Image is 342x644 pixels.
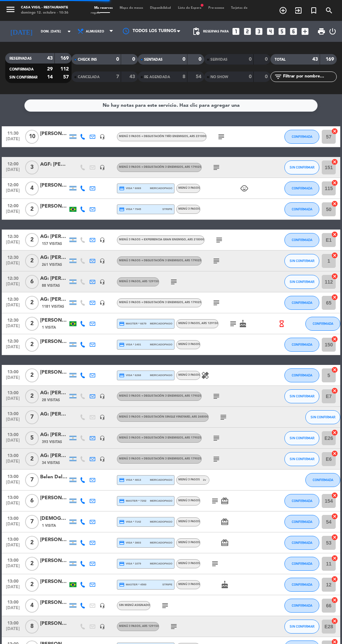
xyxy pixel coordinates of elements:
span: visa * 6069 [119,186,141,191]
span: 4 [25,181,39,195]
i: headset_mic [99,300,105,306]
button: CONFIRMADA [284,494,319,508]
div: domingo 12. octubre - 10:36 [21,10,68,16]
i: subject [212,257,221,265]
span: CHECK INS [78,58,97,61]
i: search [325,6,333,15]
div: [PERSON_NAME] [40,202,68,210]
i: arrow_drop_down [65,27,73,36]
span: 6 [25,275,39,289]
div: AG: [PERSON_NAME] [PERSON_NAME] X 2 / SUNTRIP [40,254,68,262]
span: Reservas para [203,30,229,33]
i: child_care [240,184,248,193]
span: v [200,476,209,484]
span: Pre-acceso [205,6,228,9]
span: visa * 6268 [119,373,141,378]
strong: 0 [199,57,203,62]
strong: 14 [47,75,53,80]
strong: 43 [47,56,53,61]
span: CONFIRMADA [292,499,312,503]
i: credit_card [119,207,125,212]
i: cancel [331,429,338,436]
span: Menú 3 Pasos [178,343,200,346]
span: 2 [203,478,204,482]
span: 3 [25,160,39,174]
span: SIN CONFIRMAR [290,457,314,461]
span: visa * 3803 [119,540,141,546]
span: 34 Visitas [42,460,60,466]
span: 2 [25,389,39,403]
i: cancel [331,534,338,541]
i: subject [212,299,221,307]
span: [DATE] [4,261,22,269]
span: CANCELADA [78,75,99,79]
span: SIN CONFIRMAR [290,436,314,440]
span: Menú 3 Pasos + Experiencia Gran Enemigo [119,238,204,241]
div: [PERSON_NAME] [PERSON_NAME] [40,316,68,324]
span: [DATE] [4,345,22,353]
span: [DATE] [4,375,22,383]
span: SERVIDAS [210,58,228,61]
div: Casa Vigil - Restaurante [21,5,68,10]
div: AG: [PERSON_NAME] X7/ [40,410,68,418]
i: healing [201,371,209,380]
span: SIN CONFIRMAR [311,415,335,419]
span: 12:30 [4,274,22,282]
strong: 0 [116,57,119,62]
button: CONFIRMADA [284,181,319,195]
span: 7 [25,473,39,487]
span: [DATE] [4,137,22,145]
span: 28 Visitas [42,397,60,403]
div: [PERSON_NAME] [40,536,68,544]
span: , ARS 179025 [183,301,201,304]
span: 12:30 [4,232,22,240]
button: CONFIRMADA [284,578,319,592]
span: master * 7202 [119,498,147,504]
span: stripe [162,207,172,211]
div: AG: [PERSON_NAME] X2/ TASTIC TRAVEL [40,233,68,241]
span: 12:00 [4,159,22,167]
button: CONFIRMADA [284,557,319,571]
span: CONFIRMADA [292,186,312,190]
span: SIN CONFIRMAR [290,280,314,284]
i: subject [212,163,221,172]
button: CONFIRMADA [284,233,319,247]
span: 88 Visitas [42,283,60,289]
span: [DATE] [4,240,22,248]
span: 11:30 [4,129,22,137]
span: Menú 3 Pasos [178,478,200,481]
span: Menú 3 pasos + Degustación trío enemigos [119,135,206,138]
strong: 0 [249,74,252,79]
span: 12:30 [4,253,22,261]
i: filter_list [274,73,282,81]
i: credit_card [119,519,125,525]
span: 157 Visitas [42,241,62,247]
i: subject [229,320,237,328]
i: headset_mic [99,134,105,140]
span: Menú 3 Pasos [178,322,218,325]
i: cancel [331,513,338,520]
button: SIN CONFIRMAR [284,275,319,289]
span: CONFIRMADA [9,68,34,71]
span: 6 [25,494,39,508]
i: credit_card [119,540,125,546]
i: subject [215,236,223,244]
span: visa * 7142 [119,519,141,525]
span: 12:00 [4,201,22,209]
button: SIN CONFIRMAR [284,452,319,466]
button: SIN CONFIRMAR [284,389,319,403]
span: NO SHOW [210,75,228,79]
span: 2 [25,557,39,571]
span: 1 Visita [42,325,56,330]
span: CONFIRMADA [292,373,312,377]
span: CONFIRMADA [292,604,312,607]
span: 10 [25,130,39,144]
span: Menú 3 Pasos + Degustación 3 enemigos [119,395,201,397]
span: , ARS 179025 [183,395,201,397]
span: , ARS 179025 [183,457,201,460]
strong: 57 [63,75,70,80]
i: subject [170,278,178,286]
span: [DATE] [4,543,22,551]
strong: 0 [132,57,136,62]
span: SIN CONFIRMAR [290,165,314,169]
